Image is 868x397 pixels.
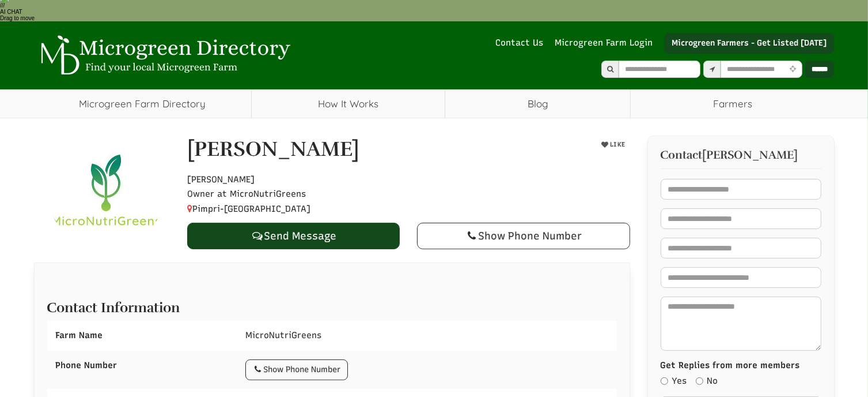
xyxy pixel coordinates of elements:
label: Yes [661,375,687,387]
a: Contact Us [490,37,549,49]
a: Microgreen Farmers - Get Listed [DATE] [664,33,834,54]
a: Microgreen Farm Directory [34,89,251,118]
span: Farmers [631,89,834,118]
ul: Profile Tabs [34,263,630,263]
div: Phone Number [47,351,237,380]
a: Send Message [187,223,400,249]
h2: Contact Information [47,294,617,315]
a: Microgreen Farm Login [555,37,658,49]
div: Farm Name [47,321,237,350]
img: Microgreen Directory [34,35,293,76]
div: Show Phone Number [427,229,620,243]
span: [PERSON_NAME] [187,174,255,185]
a: How It Works [252,89,445,118]
label: Get Replies from more members [661,359,800,372]
span: Pimpri-[GEOGRAPHIC_DATA] [187,204,310,214]
h1: [PERSON_NAME] [187,138,359,161]
div: Show Phone Number [253,364,340,376]
span: Owner at MicroNutriGreens [187,189,306,199]
input: Yes [661,377,668,385]
span: LIKE [608,141,626,148]
span: [PERSON_NAME] [703,149,798,162]
a: Blog [445,89,630,118]
button: LIKE [597,138,630,152]
input: No [696,377,703,385]
label: No [696,375,718,387]
img: Contact Sarah Kolatkar [48,136,164,251]
h3: Contact [661,149,821,162]
span: MicroNutriGreens [245,330,321,340]
i: Use Current Location [787,66,799,73]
